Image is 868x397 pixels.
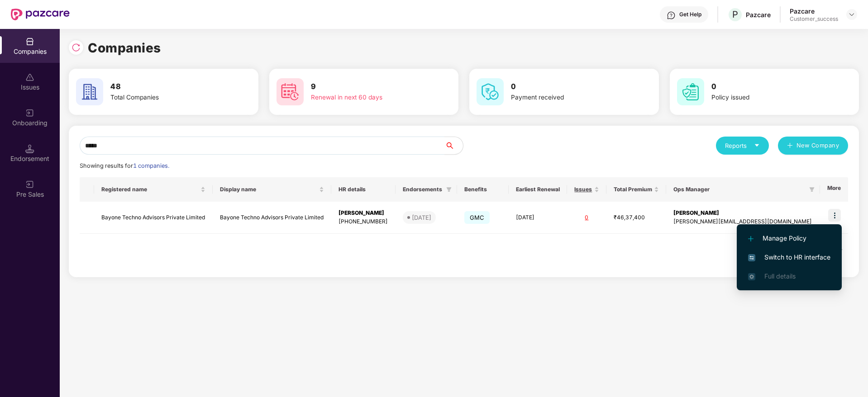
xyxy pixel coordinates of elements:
h3: 9 [311,81,425,93]
div: Renewal in next 60 days [311,93,425,103]
img: svg+xml;base64,PHN2ZyB4bWxucz0iaHR0cDovL3d3dy53My5vcmcvMjAwMC9zdmciIHdpZHRoPSIxMi4yMDEiIGhlaWdodD... [748,236,754,241]
div: Payment received [511,93,625,103]
span: Ops Manager [673,186,805,193]
span: New Company [796,141,839,150]
th: Issues [567,177,606,202]
th: More [820,177,848,202]
div: [PERSON_NAME][EMAIL_ADDRESS][DOMAIN_NAME] [673,217,812,226]
img: svg+xml;base64,PHN2ZyBpZD0iSXNzdWVzX2Rpc2FibGVkIiB4bWxucz0iaHR0cDovL3d3dy53My5vcmcvMjAwMC9zdmciIH... [25,73,34,82]
div: Policy issued [711,93,825,103]
img: svg+xml;base64,PHN2ZyBpZD0iUmVsb2FkLTMyeDMyIiB4bWxucz0iaHR0cDovL3d3dy53My5vcmcvMjAwMC9zdmciIHdpZH... [72,43,81,52]
h3: 0 [711,81,825,93]
h1: Companies [88,38,161,58]
img: svg+xml;base64,PHN2ZyB4bWxucz0iaHR0cDovL3d3dy53My5vcmcvMjAwMC9zdmciIHdpZHRoPSI2MCIgaGVpZ2h0PSI2MC... [677,78,704,105]
div: Pazcare [746,10,771,19]
div: [PHONE_NUMBER] [339,217,388,226]
div: Total Companies [110,93,224,103]
h3: 48 [110,81,224,93]
img: svg+xml;base64,PHN2ZyBpZD0iQ29tcGFuaWVzIiB4bWxucz0iaHR0cDovL3d3dy53My5vcmcvMjAwMC9zdmciIHdpZHRoPS... [25,37,34,46]
span: Showing results for [80,162,169,169]
span: Display name [220,186,317,193]
span: Registered name [101,186,199,193]
span: plus [787,142,793,150]
span: P [732,9,738,20]
span: 1 companies. [133,162,169,169]
div: Get Help [679,11,701,18]
span: Total Premium [614,186,653,193]
img: svg+xml;base64,PHN2ZyBpZD0iSGVscC0zMngzMiIgeG1sbnM9Imh0dHA6Ly93d3cudzMub3JnLzIwMDAvc3ZnIiB3aWR0aD... [667,11,676,20]
span: GMC [464,211,490,224]
span: filter [444,184,453,195]
img: svg+xml;base64,PHN2ZyB4bWxucz0iaHR0cDovL3d3dy53My5vcmcvMjAwMC9zdmciIHdpZHRoPSI2MCIgaGVpZ2h0PSI2MC... [477,78,504,105]
div: ₹46,37,400 [614,213,659,222]
td: Bayone Techno Advisors Private Limited [213,202,331,234]
img: svg+xml;base64,PHN2ZyB4bWxucz0iaHR0cDovL3d3dy53My5vcmcvMjAwMC9zdmciIHdpZHRoPSI2MCIgaGVpZ2h0PSI2MC... [277,78,304,105]
th: Benefits [457,177,509,202]
span: Manage Policy [748,233,830,243]
button: search [444,137,463,155]
span: Issues [574,186,592,193]
img: New Pazcare Logo [11,9,70,20]
th: Registered name [94,177,213,202]
div: Pazcare [790,7,838,15]
div: Reports [725,141,760,150]
div: [PERSON_NAME] [339,209,388,217]
span: filter [807,184,816,195]
div: Customer_success [790,15,838,23]
span: filter [809,187,815,192]
img: svg+xml;base64,PHN2ZyB4bWxucz0iaHR0cDovL3d3dy53My5vcmcvMjAwMC9zdmciIHdpZHRoPSIxNi4zNjMiIGhlaWdodD... [748,273,755,280]
span: Full details [764,272,796,280]
th: Total Premium [606,177,667,202]
img: svg+xml;base64,PHN2ZyB3aWR0aD0iMTQuNSIgaGVpZ2h0PSIxNC41IiB2aWV3Qm94PSIwIDAgMTYgMTYiIGZpbGw9Im5vbm... [25,144,34,153]
th: HR details [331,177,396,202]
img: svg+xml;base64,PHN2ZyB4bWxucz0iaHR0cDovL3d3dy53My5vcmcvMjAwMC9zdmciIHdpZHRoPSIxNiIgaGVpZ2h0PSIxNi... [748,254,755,261]
img: svg+xml;base64,PHN2ZyB3aWR0aD0iMjAiIGhlaWdodD0iMjAiIHZpZXdCb3g9IjAgMCAyMCAyMCIgZmlsbD0ibm9uZSIgeG... [25,180,34,189]
div: [PERSON_NAME] [673,209,812,217]
th: Display name [213,177,331,202]
th: Earliest Renewal [509,177,568,202]
h3: 0 [511,81,625,93]
span: filter [446,187,452,192]
div: [DATE] [412,213,431,222]
img: icon [828,209,841,222]
img: svg+xml;base64,PHN2ZyBpZD0iRHJvcGRvd24tMzJ4MzIiIHhtbG5zPSJodHRwOi8vd3d3LnczLm9yZy8yMDAwL3N2ZyIgd2... [848,11,855,18]
span: search [444,142,463,149]
span: Switch to HR interface [748,252,830,262]
div: 0 [574,213,599,222]
span: caret-down [754,142,760,148]
td: [DATE] [509,202,568,234]
button: plusNew Company [778,137,848,155]
img: svg+xml;base64,PHN2ZyB4bWxucz0iaHR0cDovL3d3dy53My5vcmcvMjAwMC9zdmciIHdpZHRoPSI2MCIgaGVpZ2h0PSI2MC... [76,78,103,105]
span: Endorsements [403,186,443,193]
td: Bayone Techno Advisors Private Limited [94,202,213,234]
img: svg+xml;base64,PHN2ZyB3aWR0aD0iMjAiIGhlaWdodD0iMjAiIHZpZXdCb3g9IjAgMCAyMCAyMCIgZmlsbD0ibm9uZSIgeG... [25,109,34,118]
